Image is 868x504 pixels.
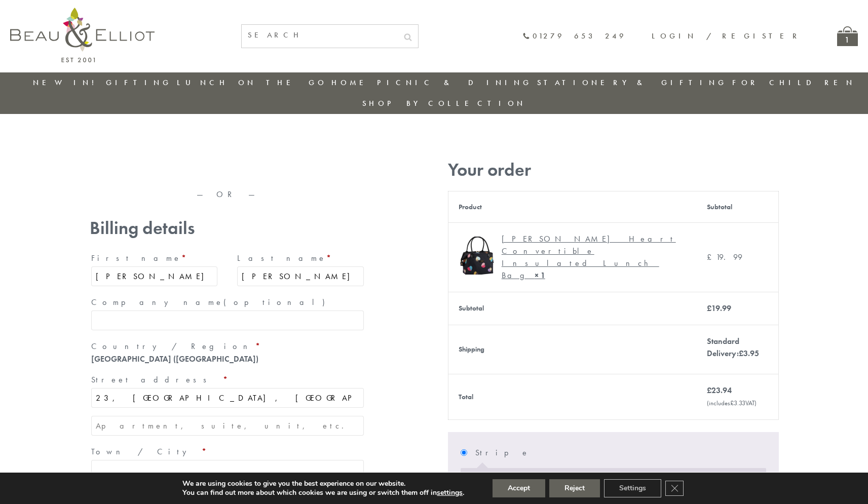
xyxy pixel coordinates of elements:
[331,77,372,88] a: Home
[707,399,757,407] small: (includes VAT)
[730,399,734,407] span: £
[732,77,855,88] a: For Children
[91,416,364,436] input: Apartment, suite, unit, etc. (optional)
[522,32,626,41] a: 01279 653 249
[237,250,364,266] label: Last name
[604,479,661,497] button: Settings
[459,237,497,275] img: Emily convertible lunch bag
[91,372,364,388] label: Street address
[362,98,526,108] a: Shop by collection
[182,479,464,488] p: We are using cookies to give you the best experience on our website.
[665,481,684,496] button: Close GDPR Cookie Banner
[88,156,227,180] iframe: Secure express checkout frame
[448,160,779,180] h3: Your order
[91,294,364,311] label: Company name
[707,385,711,396] span: £
[377,77,532,88] a: Picnic & Dining
[106,77,172,88] a: Gifting
[448,191,697,222] th: Product
[448,374,697,419] th: Total
[90,190,365,199] p: — OR —
[228,156,367,180] iframe: Secure express checkout frame
[223,297,331,307] span: (optional)
[707,252,716,262] span: £
[91,250,218,266] label: First name
[33,77,101,88] a: New in!
[537,77,727,88] a: Stationery & Gifting
[707,385,732,396] bdi: 23.94
[502,233,680,282] div: [PERSON_NAME] Heart Convertible Insulated Lunch Bag
[91,354,258,364] strong: [GEOGRAPHIC_DATA] ([GEOGRAPHIC_DATA])
[707,303,731,314] bdi: 19.99
[739,348,743,359] span: £
[182,488,464,497] p: You can find out more about which cookies we are using or switch them off in .
[459,233,687,282] a: Emily convertible lunch bag [PERSON_NAME] Heart Convertible Insulated Lunch Bag× 1
[493,479,545,497] button: Accept
[10,8,155,62] img: logo
[730,399,745,407] span: 3.33
[535,270,545,281] strong: × 1
[91,444,364,460] label: Town / City
[448,292,697,325] th: Subtotal
[177,77,327,88] a: Lunch On The Go
[837,26,858,46] a: 1
[707,336,759,359] label: Standard Delivery:
[91,388,364,408] input: House number and street name
[697,191,778,222] th: Subtotal
[549,479,600,497] button: Reject
[707,303,711,314] span: £
[475,445,766,461] label: Stripe
[739,348,759,359] bdi: 3.95
[448,325,697,374] th: Shipping
[707,252,742,262] bdi: 19.99
[91,338,364,355] label: Country / Region
[652,31,802,41] a: Login / Register
[242,25,398,46] input: SEARCH
[90,218,365,239] h3: Billing details
[437,488,463,497] button: settings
